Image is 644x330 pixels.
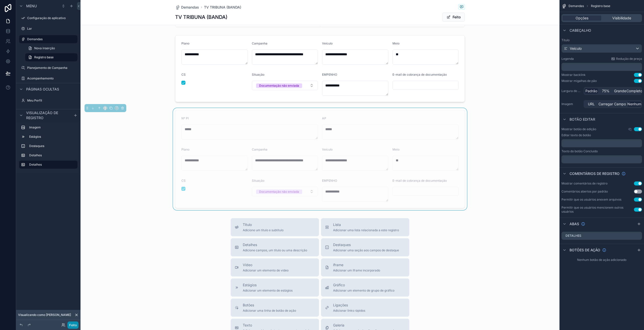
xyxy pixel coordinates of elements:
[570,171,620,176] font: Comentários de registro
[333,243,351,247] font: Destaques
[333,248,399,252] font: Adicionar uma seção aos campos de destaque
[561,89,593,93] font: Largura do cabeçalho
[27,66,67,70] font: Planejamento de Campanha
[333,263,343,267] font: iframe
[321,299,409,317] button: LigaçõesAdicionar links rápidos
[19,74,77,82] a: Acompanhamento
[612,16,631,20] font: Visibilidade
[34,55,54,59] font: Registro base
[561,139,642,147] div: conteúdo rolável
[333,323,344,327] font: Galeria
[570,46,582,51] font: Veículo
[321,278,409,297] button: GráficoAdicionar um elemento de grupo de gráfico
[231,299,319,317] button: BotõesAdicionar uma linha de botão de ação
[175,14,227,20] font: TV TRIBUNA (BANDA)
[453,15,461,19] font: Feito
[19,35,77,43] a: Demandas
[231,238,319,256] button: DetalhesAdicione campos, um título ou uma descrição
[243,228,284,232] font: Adicione um título e subtítulo
[252,179,264,182] font: Situação
[611,57,642,61] a: Redução de preço
[561,127,596,131] font: Mostrar botão de edição
[69,323,77,327] font: Feito
[243,289,293,292] font: Adicionar um elemento de estágios
[561,206,623,213] font: Permitir que os usuários mencionem outros usuários
[561,149,598,153] font: Texto do botão Concluído
[27,76,54,80] font: Acompanhamento
[243,268,289,272] font: Adicionar um elemento de vídeo
[321,218,409,236] button: ListaAdicionar uma lista relacionada a este registro
[243,303,254,307] font: Botões
[181,5,199,9] font: Demandas
[569,4,584,8] font: Demandas
[561,63,642,71] div: conteúdo rolável
[561,155,642,163] div: conteúdo rolável
[321,258,409,276] button: iframeAdicionar um iframe incorporado
[18,313,71,317] font: Visualizando como [PERSON_NAME]
[181,179,186,182] font: CS
[243,323,252,327] font: Texto
[16,121,80,174] div: conteúdo rolável
[27,27,32,30] font: Lar
[29,135,41,138] font: Estágios
[570,28,591,32] font: Cabeçalho
[231,278,319,297] button: EstágiosAdicionar um elemento de estágios
[333,283,345,287] font: Gráfico
[614,102,626,106] font: Campo
[243,243,257,247] font: Detalhes
[25,53,77,61] a: Registro base
[392,179,447,182] font: E-mail de cobrança de documentação
[561,38,570,42] font: Título
[175,5,199,10] a: Demandas
[19,64,77,72] a: Planejamento de Campanha
[322,179,337,182] font: EMPENHO
[243,283,257,287] font: Estágios
[614,89,626,93] font: Grande
[566,234,581,238] font: Detalhes
[19,25,77,33] a: Lar
[588,102,595,106] font: URL
[561,44,642,53] button: Veículo
[576,16,588,20] font: Opções
[243,222,252,227] font: Título
[585,89,597,93] font: Padrão
[333,268,380,272] font: Adicionar um iframe incorporado
[570,117,595,121] font: Botão Editar
[26,87,59,91] font: Páginas ocultas
[333,309,365,312] font: Adicionar links rápidos
[322,116,326,120] font: AP
[19,14,77,22] a: Configuração do aplicativo
[561,73,586,77] font: Mostrar backlink
[442,13,465,22] button: Feito
[259,190,299,194] font: Documentação não enviada
[561,102,573,106] font: Imagem
[333,303,348,307] font: Ligações
[26,111,58,120] font: Visualização de registro
[29,125,41,129] font: Imagem
[19,97,77,105] a: Meu Perfil
[570,248,600,252] font: Botões de ação
[27,37,43,41] font: Demandas
[27,16,66,20] font: Configuração do aplicativo
[626,89,642,93] font: Completo
[25,44,77,52] a: Nova inserção
[252,148,267,151] font: Campanha
[602,89,610,93] font: 75%
[231,258,319,276] button: VídeoAdicionar um elemento de vídeo
[243,263,252,267] font: Vídeo
[181,148,189,151] font: Plano
[570,222,579,226] font: Abas
[243,309,296,312] font: Adicionar uma linha de botão de ação
[561,198,621,201] font: Permitir que os usuários anexem arquivos
[321,238,409,256] button: DestaquesAdicionar uma seção aos campos de destaque
[591,4,610,8] font: Registro base
[204,5,241,10] a: TV TRIBUNA (BANDA)
[561,181,608,185] font: Mostrar comentários de registro
[598,102,613,106] font: Carregar
[627,102,641,106] font: Nenhum
[29,153,42,157] font: Detalhes
[204,5,241,9] font: TV TRIBUNA (BANDA)
[577,258,626,262] font: Nenhum botão de ação adicionado
[181,116,189,120] font: Nº PI
[252,187,318,196] button: Botão Selecionar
